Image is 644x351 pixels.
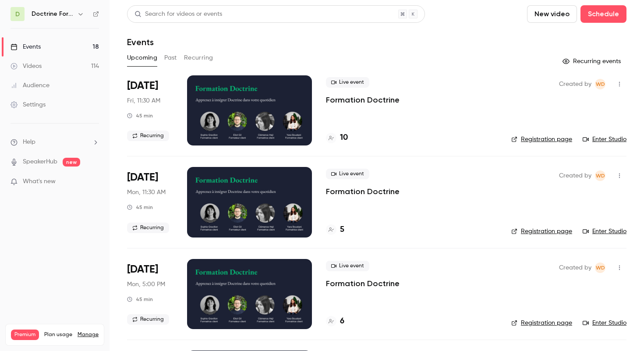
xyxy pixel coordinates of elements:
[583,135,626,144] a: Enter Studio
[127,188,166,197] span: Mon, 11:30 AM
[127,79,158,93] span: [DATE]
[127,167,173,237] div: Oct 20 Mon, 11:30 AM (Europe/Paris)
[11,330,39,340] span: Premium
[511,135,572,144] a: Registration page
[340,224,344,236] h4: 5
[127,296,153,303] div: 45 min
[11,81,50,90] div: Audience
[11,138,99,147] li: help-dropdown-opener
[511,227,572,236] a: Registration page
[127,314,169,325] span: Recurring
[326,278,400,289] a: Formation Doctrine
[127,259,173,329] div: Oct 20 Mon, 5:00 PM (Europe/Paris)
[580,5,626,23] button: Schedule
[596,79,605,89] span: WD
[326,261,369,271] span: Live event
[326,132,348,144] a: 10
[559,54,626,68] button: Recurring events
[127,51,157,65] button: Upcoming
[11,62,42,71] div: Videos
[595,262,605,273] span: Webinar Doctrine
[527,5,577,23] button: New video
[78,331,99,338] a: Manage
[559,79,591,89] span: Created by
[595,170,605,181] span: Webinar Doctrine
[127,75,173,145] div: Oct 17 Fri, 11:30 AM (Europe/Paris)
[326,186,400,197] a: Formation Doctrine
[340,132,348,144] h4: 10
[583,227,626,236] a: Enter Studio
[511,319,572,327] a: Registration page
[127,223,169,233] span: Recurring
[595,79,605,89] span: Webinar Doctrine
[559,170,591,181] span: Created by
[596,170,605,181] span: WD
[63,158,80,167] span: new
[11,43,41,51] div: Events
[32,10,74,18] h6: Doctrine Formation Avocats
[596,262,605,273] span: WD
[15,10,20,19] span: D
[127,131,169,141] span: Recurring
[127,280,165,289] span: Mon, 5:00 PM
[23,138,35,147] span: Help
[326,95,400,105] a: Formation Doctrine
[127,96,160,105] span: Fri, 11:30 AM
[127,262,158,277] span: [DATE]
[164,51,177,65] button: Past
[127,112,153,119] div: 45 min
[11,100,46,109] div: Settings
[88,178,99,186] iframe: Noticeable Trigger
[23,157,57,167] a: SpeakerHub
[184,51,213,65] button: Recurring
[583,319,626,327] a: Enter Studio
[127,170,158,184] span: [DATE]
[326,169,369,179] span: Live event
[23,177,56,186] span: What's new
[326,77,369,88] span: Live event
[559,262,591,273] span: Created by
[326,224,344,236] a: 5
[340,316,344,327] h4: 6
[127,37,154,47] h1: Events
[134,10,222,19] div: Search for videos or events
[326,316,344,327] a: 6
[127,204,153,211] div: 45 min
[44,331,72,338] span: Plan usage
